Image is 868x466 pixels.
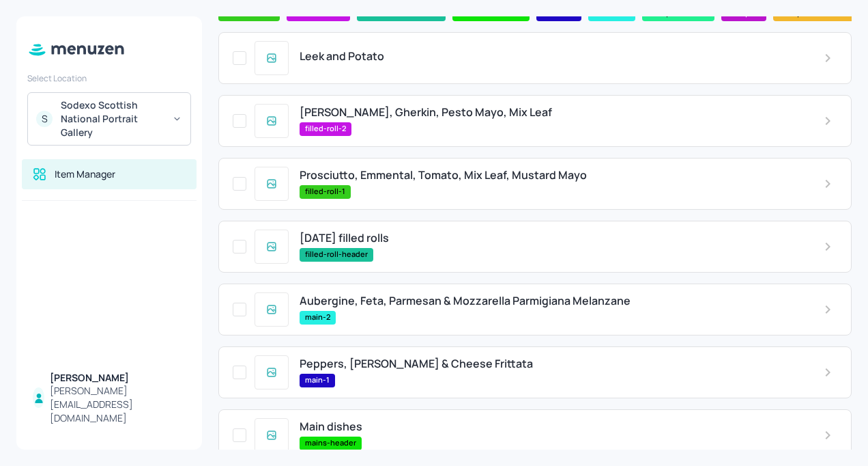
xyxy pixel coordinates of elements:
span: Aubergine, Feta, Parmesan & Mozzarella Parmigiana Melanzane [300,294,631,307]
span: main-1 [300,374,335,386]
span: filled-roll-header [300,249,373,260]
span: Peppers, [PERSON_NAME] & Cheese Frittata [300,357,533,370]
span: mains-header [300,437,362,449]
span: Main dishes [300,420,362,433]
span: main-2 [300,312,336,323]
div: S [36,111,53,127]
span: [PERSON_NAME], Gherkin, Pesto Mayo, Mix Leaf [300,106,552,119]
span: Leek and Potato [300,50,384,63]
span: filled-roll-2 [300,123,351,135]
div: Sodexo Scottish National Portrait Gallery [61,98,164,139]
span: [DATE] filled rolls [300,232,389,245]
div: [PERSON_NAME] [50,371,186,385]
span: Prosciutto, Emmental, Tomato, Mix Leaf, Mustard Mayo [300,169,587,182]
span: filled-roll-1 [300,186,351,197]
div: Select Location [27,72,191,84]
div: [PERSON_NAME][EMAIL_ADDRESS][DOMAIN_NAME] [50,384,186,425]
div: Item Manager [55,167,115,181]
